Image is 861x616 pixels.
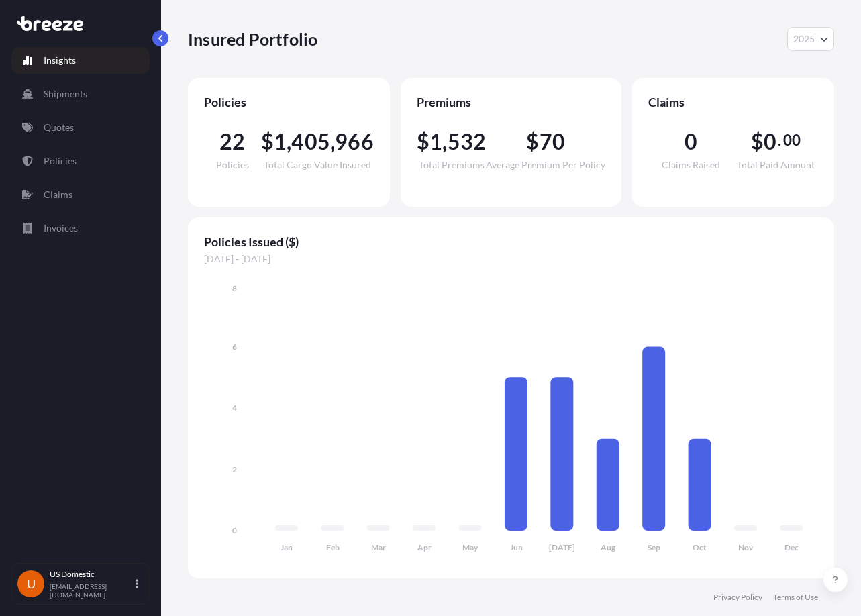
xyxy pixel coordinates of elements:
[281,542,293,552] tspan: Jan
[793,32,815,46] span: 2025
[219,131,245,152] span: 22
[232,403,237,413] tspan: 4
[783,135,801,146] span: 00
[751,131,764,152] span: $
[371,542,386,552] tspan: Mar
[417,94,605,110] span: Premiums
[417,131,429,152] span: $
[44,87,87,101] p: Shipments
[326,542,340,552] tspan: Feb
[713,592,762,603] a: Privacy Policy
[648,542,660,552] tspan: Sep
[442,131,447,152] span: ,
[44,221,78,235] p: Invoices
[232,342,237,352] tspan: 6
[662,160,720,170] span: Claims Raised
[11,148,150,174] a: Policies
[737,160,815,170] span: Total Paid Amount
[27,577,36,591] span: U
[738,542,754,552] tspan: Nov
[44,121,74,134] p: Quotes
[50,582,133,599] p: [EMAIL_ADDRESS][DOMAIN_NAME]
[232,283,237,293] tspan: 8
[693,542,707,552] tspan: Oct
[486,160,605,170] span: Average Premium Per Policy
[784,542,799,552] tspan: Dec
[232,464,237,474] tspan: 2
[216,160,249,170] span: Policies
[287,131,291,152] span: ,
[11,181,150,208] a: Claims
[526,131,539,152] span: $
[448,131,487,152] span: 532
[417,542,432,552] tspan: Apr
[204,252,818,266] span: [DATE] - [DATE]
[787,27,834,51] button: Year Selector
[291,131,330,152] span: 405
[274,131,287,152] span: 1
[778,135,781,146] span: .
[261,131,274,152] span: $
[232,525,237,535] tspan: 0
[44,188,72,201] p: Claims
[11,215,150,242] a: Invoices
[44,54,76,67] p: Insights
[510,542,523,552] tspan: Jun
[764,131,776,152] span: 0
[429,131,442,152] span: 1
[11,47,150,74] a: Insights
[648,94,818,110] span: Claims
[685,131,697,152] span: 0
[204,234,818,250] span: Policies Issued ($)
[264,160,371,170] span: Total Cargo Value Insured
[601,542,616,552] tspan: Aug
[11,114,150,141] a: Quotes
[11,81,150,107] a: Shipments
[462,542,478,552] tspan: May
[540,131,565,152] span: 70
[44,154,77,168] p: Policies
[188,28,317,50] p: Insured Portfolio
[549,542,575,552] tspan: [DATE]
[335,131,374,152] span: 966
[419,160,485,170] span: Total Premiums
[50,569,133,580] p: US Domestic
[330,131,335,152] span: ,
[204,94,374,110] span: Policies
[773,592,818,603] a: Terms of Use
